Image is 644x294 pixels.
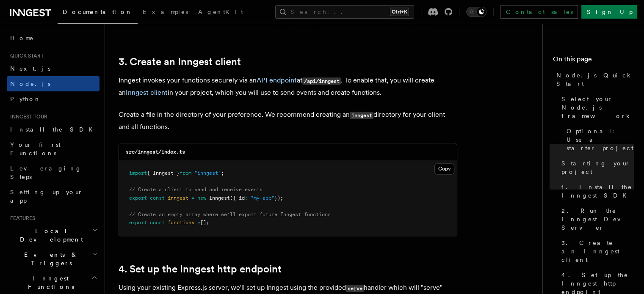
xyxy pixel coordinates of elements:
[563,124,634,156] a: Optional: Use a starter project
[558,203,634,235] a: 2. Run the Inngest Dev Server
[7,161,100,184] a: Leveraging Steps
[466,7,486,17] button: Toggle dark mode
[194,170,221,176] span: "inngest"
[7,223,100,247] button: Local Development
[221,170,224,176] span: ;
[129,220,147,225] span: export
[191,195,194,201] span: =
[119,263,282,275] a: 4. Set up the Inngest http endpoint
[200,220,209,225] span: [];
[561,183,634,200] span: 1. Install the Inngest SDK
[251,195,274,201] span: "my-app"
[553,54,634,68] h4: On this page
[126,149,185,155] code: src/inngest/index.ts
[434,163,454,174] button: Copy
[561,239,634,264] span: 3. Create an Inngest client
[10,80,50,87] span: Node.js
[302,77,341,85] code: /api/inngest
[168,195,188,201] span: inngest
[129,170,147,176] span: import
[129,187,263,192] span: // Create a client to send and receive events
[558,179,634,203] a: 1. Install the Inngest SDK
[58,3,138,24] a: Documentation
[198,8,243,15] span: AgentKit
[209,195,230,201] span: Inngest
[7,274,91,291] span: Inngest Functions
[197,220,200,225] span: =
[7,61,100,76] a: Next.js
[7,215,35,222] span: Features
[350,112,373,119] code: inngest
[129,195,147,201] span: export
[7,52,44,59] span: Quick start
[558,235,634,267] a: 3. Create an Inngest client
[129,212,331,217] span: // Create an empty array where we'll export future Inngest functions
[7,247,100,271] button: Events & Triggers
[7,76,100,91] a: Node.js
[561,206,634,232] span: 2. Run the Inngest Dev Server
[567,127,634,152] span: Optional: Use a starter project
[558,156,634,179] a: Starting your project
[561,95,634,120] span: Select your Node.js framework
[275,5,414,19] button: Search...Ctrl+K
[119,56,241,68] a: 3. Create an Inngest client
[7,122,100,137] a: Install the SDK
[390,8,409,16] kbd: Ctrl+K
[10,34,34,42] span: Home
[180,170,191,176] span: from
[147,170,180,176] span: { Inngest }
[7,184,100,208] a: Setting up your app
[197,195,206,201] span: new
[168,220,194,225] span: functions
[119,109,457,133] p: Create a file in the directory of your preference. We recommend creating an directory for your cl...
[126,88,168,96] a: Inngest client
[561,159,634,176] span: Starting your project
[7,113,47,120] span: Inngest tour
[10,141,61,157] span: Your first Functions
[230,195,245,201] span: ({ id
[10,126,98,133] span: Install the SDK
[119,74,457,99] p: Inngest invokes your functions securely via an at . To enable that, you will create an in your pr...
[556,71,634,88] span: Node.js Quick Start
[10,65,50,72] span: Next.js
[7,227,92,244] span: Local Development
[10,189,83,204] span: Setting up your app
[346,285,364,292] code: serve
[581,5,637,19] a: Sign Up
[500,5,578,19] a: Contact sales
[7,137,100,161] a: Your first Functions
[245,195,248,201] span: :
[274,195,283,201] span: });
[63,8,133,15] span: Documentation
[7,91,100,107] a: Python
[553,68,634,91] a: Node.js Quick Start
[7,250,92,267] span: Events & Triggers
[7,30,100,46] a: Home
[150,195,165,201] span: const
[193,3,248,23] a: AgentKit
[257,76,297,84] a: API endpoint
[143,8,188,15] span: Examples
[558,91,634,124] a: Select your Node.js framework
[150,220,165,225] span: const
[10,96,41,102] span: Python
[10,165,82,180] span: Leveraging Steps
[138,3,193,23] a: Examples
